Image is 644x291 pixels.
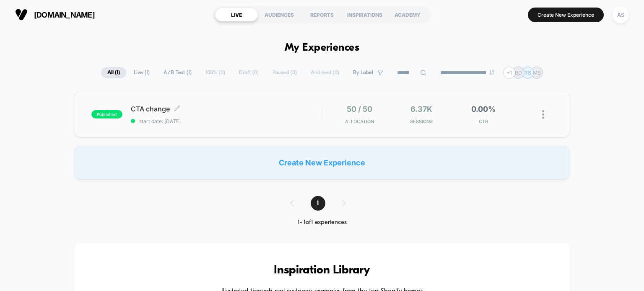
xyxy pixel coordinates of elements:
[285,42,360,54] h1: My Experiences
[6,156,324,164] input: Seek
[542,110,544,119] img: close
[386,8,429,21] div: ACADEMY
[13,8,97,21] button: [DOMAIN_NAME]
[454,118,512,124] span: CTR
[489,70,494,75] img: end
[99,264,545,277] h3: Inspiration Library
[471,105,496,113] span: 0.00%
[215,8,258,21] div: LIVE
[101,67,126,78] span: All ( 1 )
[503,67,515,79] div: + 1
[268,170,293,178] input: Volume
[127,67,156,78] span: Live ( 1 )
[515,70,522,76] p: BD
[209,169,228,178] div: Current time
[258,8,301,21] div: AUDIENCES
[343,8,386,21] div: INSPIRATIONS
[347,105,372,113] span: 50 / 50
[345,118,374,124] span: Allocation
[91,110,122,118] span: published
[410,105,432,113] span: 6.37k
[525,70,531,76] p: TS
[4,167,18,180] button: Play, NEW DEMO 2025-VEED.mp4
[282,219,363,226] div: 1 - 1 of 1 experiences
[353,70,373,76] span: By Label
[34,10,95,19] span: [DOMAIN_NAME]
[301,8,343,21] div: REPORTS
[610,6,631,23] button: AS
[15,8,28,21] img: Visually logo
[74,146,570,179] div: Create New Experience
[528,8,604,22] button: Create New Experience
[533,70,541,76] p: MS
[229,169,252,178] div: Duration
[131,105,322,113] span: CTA change
[154,82,174,103] button: Play, NEW DEMO 2025-VEED.mp4
[613,7,629,23] div: AS
[311,196,325,211] span: 1
[157,67,198,78] span: A/B Test ( 1 )
[131,118,322,124] span: start date: [DATE]
[392,118,450,124] span: Sessions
